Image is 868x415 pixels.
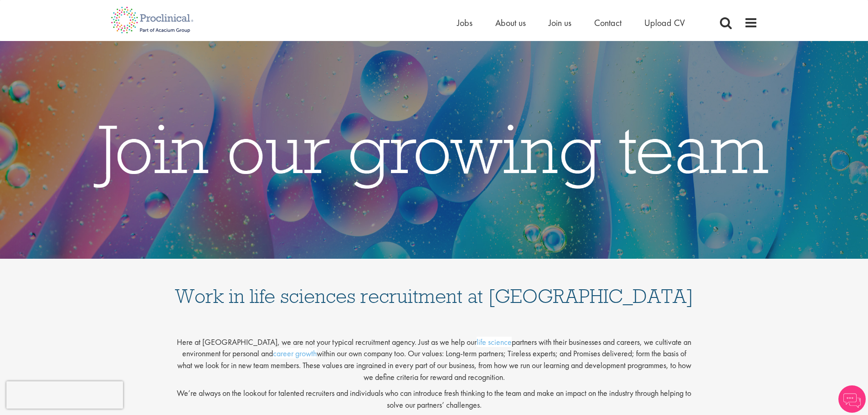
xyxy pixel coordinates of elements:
img: Chatbot [838,385,866,413]
a: Join us [549,17,571,29]
a: career growth [273,348,317,359]
p: We’re always on the lookout for talented recruiters and individuals who can introduce fresh think... [175,387,694,410]
a: Jobs [457,17,473,29]
p: Here at [GEOGRAPHIC_DATA], we are not your typical recruitment agency. Just as we help our partne... [175,329,694,383]
h1: Work in life sciences recruitment at [GEOGRAPHIC_DATA] [175,268,694,306]
a: About us [495,17,526,29]
a: life science [477,337,512,347]
a: Contact [594,17,621,29]
iframe: reCAPTCHA [6,381,123,409]
a: Upload CV [644,17,685,29]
